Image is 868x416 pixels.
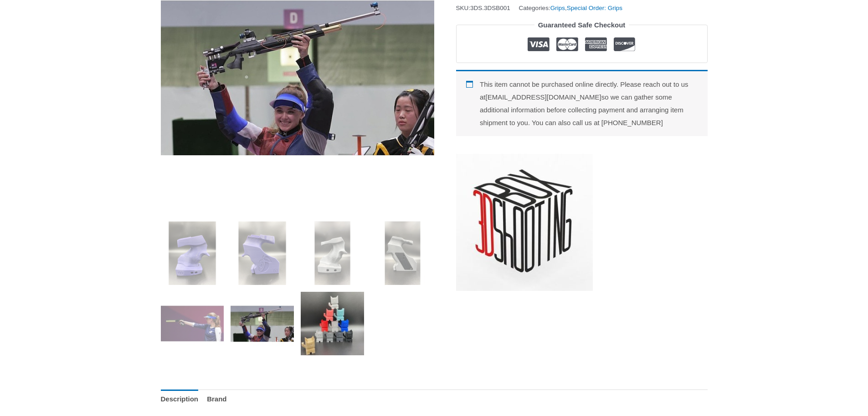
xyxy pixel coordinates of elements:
img: 3D-printed Pistol Grip - Image 5 [161,292,224,355]
img: 3D-printed Pistol Grip - Image 2 [231,221,294,285]
a: Special Order: Grips [567,5,622,11]
a: Description [161,390,199,409]
img: 3D-printed Pistol Grip - Image 4 [371,221,434,285]
img: 3D-printed Pistol Grip - Image 6 [231,292,294,355]
img: 3D-printed Pistol Grip [161,221,224,285]
img: 3D Pistol Grip [301,221,364,285]
div: This item cannot be purchased online directly. Please reach out to us at [EMAIL_ADDRESS][DOMAIN_N... [456,70,708,136]
span: Categories: , [519,2,622,14]
legend: Guaranteed Safe Checkout [534,19,629,32]
a: Brand [207,390,226,409]
a: 3D Shooting Box [456,154,593,291]
span: SKU: [456,2,510,14]
iframe: Customer reviews powered by Trustpilot [456,136,708,147]
img: 3D-printed Pistol Grip - Image 7 [301,292,364,355]
a: Grips [550,5,565,11]
span: 3DS.3DSB001 [470,5,510,11]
